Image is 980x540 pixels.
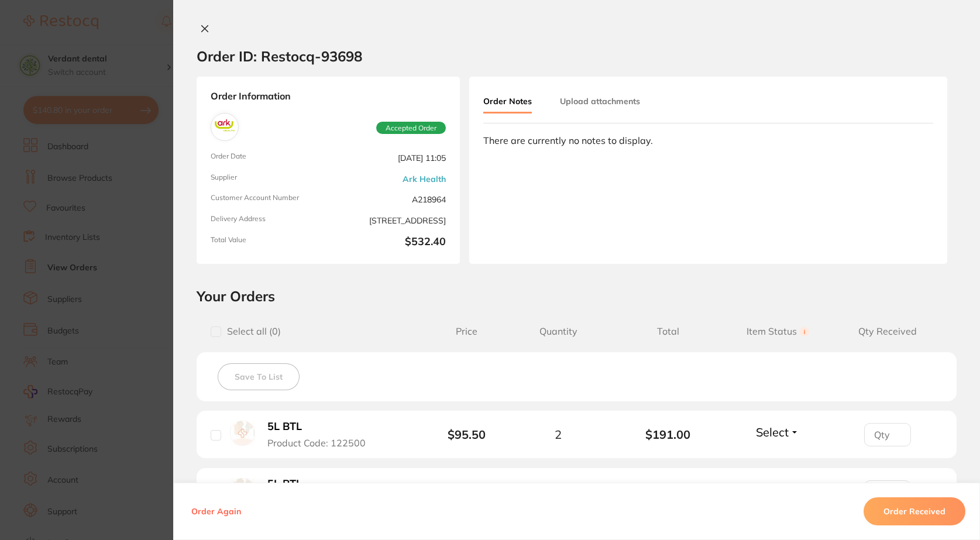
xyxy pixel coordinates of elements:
[756,425,789,439] span: Select
[197,47,362,65] h2: Order ID: Restocq- 93698
[211,173,324,185] span: Supplier
[230,421,255,446] img: 5L BTL
[267,478,302,490] b: 5L BTL
[555,428,562,441] span: 2
[218,363,300,390] button: Save To List
[864,423,911,446] input: Qty
[723,326,833,337] span: Item Status
[333,152,446,164] span: [DATE] 11:05
[211,215,324,226] span: Delivery Address
[333,194,446,205] span: A218964
[211,236,324,250] span: Total Value
[864,497,965,525] button: Order Received
[430,326,503,337] span: Price
[333,215,446,226] span: [STREET_ADDRESS]
[211,194,324,205] span: Customer Account Number
[267,438,366,448] span: Product Code: 122500
[864,480,911,504] input: Qty
[197,287,957,305] h2: Your Orders
[483,91,532,113] button: Order Notes
[503,326,613,337] span: Quantity
[613,428,723,441] b: $191.00
[267,421,302,433] b: 5L BTL
[613,326,723,337] span: Total
[264,420,381,449] button: 5L BTL Product Code: 122500
[376,122,446,135] span: Accepted Order
[833,326,943,337] span: Qty Received
[752,425,803,439] button: Select
[448,427,486,442] b: $95.50
[211,152,324,164] span: Order Date
[211,91,446,104] strong: Order Information
[403,174,446,184] a: Ark Health
[221,326,281,337] span: Select all ( 0 )
[188,506,245,517] button: Order Again
[214,116,236,138] img: Ark Health
[560,91,640,112] button: Upload attachments
[230,478,255,503] img: 5L BTL
[333,236,446,250] b: $532.40
[483,135,933,146] div: There are currently no notes to display.
[264,477,381,506] button: 5L BTL Product Code: 122502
